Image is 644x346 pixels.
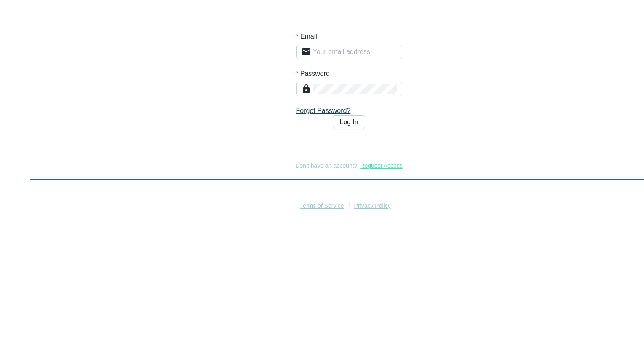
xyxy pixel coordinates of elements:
[296,107,351,114] a: Forgot Password?
[360,161,402,171] a: Request Access
[293,201,344,211] a: Terms of Service
[354,201,405,211] a: Privacy Policy
[339,118,358,126] span: Log In
[296,32,323,41] label: Email
[313,84,397,94] input: Password
[295,161,357,171] span: Don’t have an account?
[313,47,397,57] input: Email
[296,69,336,78] label: Password
[333,115,365,129] button: Log In
[348,201,350,211] div: |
